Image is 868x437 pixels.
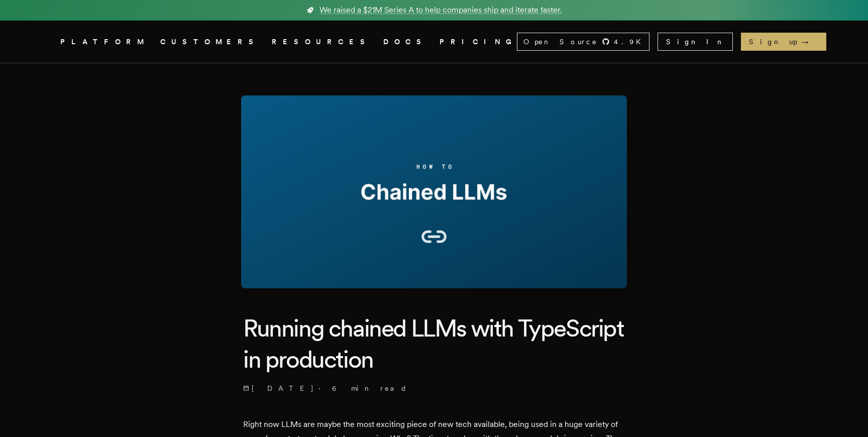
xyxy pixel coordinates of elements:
a: CUSTOMERS [160,36,260,48]
p: · [243,383,625,393]
a: PRICING [440,36,517,48]
nav: Global [32,21,836,63]
span: We raised a $21M Series A to help companies ship and iterate faster. [319,4,562,16]
span: 6 min read [332,383,407,393]
span: Open Source [523,37,598,47]
span: 4.9 K [614,37,647,47]
button: RESOURCES [272,36,371,48]
span: → [801,37,818,47]
a: Sign In [658,33,733,51]
button: PLATFORM [60,36,148,48]
img: Featured image for Running chained LLMs with TypeScript in production blog post [241,95,627,288]
a: DOCS [383,36,427,48]
h1: Running chained LLMs with TypeScript in production [243,312,625,375]
a: Sign up [741,33,826,51]
span: [DATE] [243,383,314,393]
